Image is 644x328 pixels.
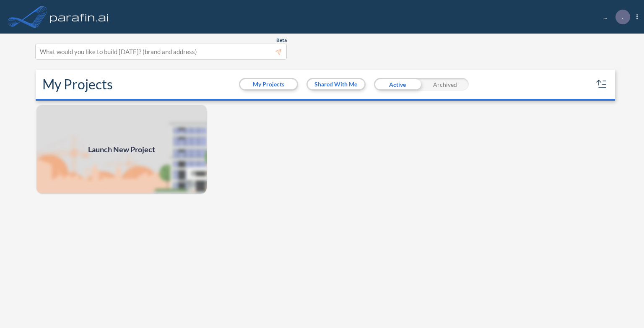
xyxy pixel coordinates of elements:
button: sort [595,78,608,91]
button: Shared With Me [308,79,364,89]
div: Archived [421,78,469,91]
a: Launch New Project [36,104,208,195]
h2: My Projects [42,76,113,92]
span: Beta [276,37,287,44]
img: logo [48,8,110,25]
button: My Projects [240,79,297,89]
img: add [36,104,208,195]
span: Launch New Project [88,144,155,155]
div: ... [591,10,638,24]
div: Active [374,78,421,91]
p: . [622,13,623,21]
